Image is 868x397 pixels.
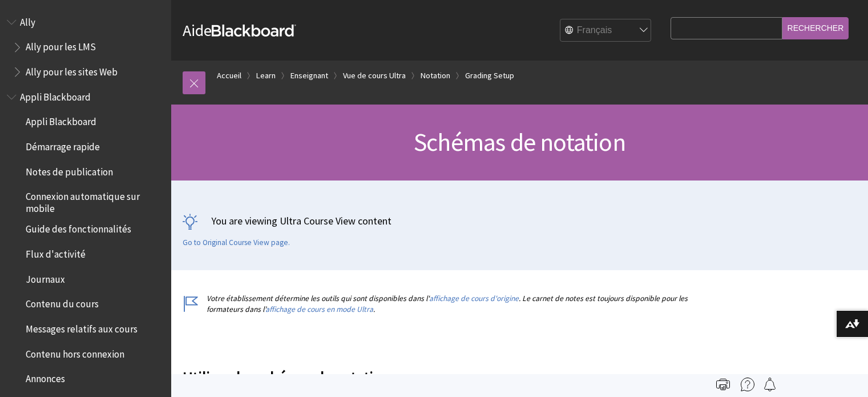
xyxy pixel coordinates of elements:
[26,187,163,214] span: Connexion automatique sur mobile
[26,137,100,153] span: Démarrage rapide
[429,294,519,303] a: affichage de cours d'origine
[7,13,164,82] nav: Book outline for Anthology Ally Help
[26,270,65,285] span: Journaux
[465,69,514,83] a: Grading Setup
[265,304,373,314] a: affichage de cours en mode Ultra
[414,126,625,158] span: Schémas de notation
[290,69,328,83] a: Enseignant
[26,344,124,360] span: Contenu hors connexion
[782,17,849,39] input: Rechercher
[716,378,730,391] img: Print
[183,238,290,248] a: Go to Original Course View page.
[421,69,450,83] a: Notation
[26,370,65,385] span: Annonces
[20,13,35,28] span: Ally
[343,69,406,83] a: Vue de cours Ultra
[20,87,91,103] span: Appli Blackboard
[741,378,754,391] img: More help
[212,25,296,37] strong: Blackboard
[763,378,777,391] img: Follow this page
[26,244,86,260] span: Flux d'activité
[26,62,118,78] span: Ally pour les sites Web
[26,162,113,178] span: Notes de publication
[26,295,99,310] span: Contenu du cours
[183,214,857,228] p: You are viewing Ultra Course View content
[26,113,96,128] span: Appli Blackboard
[560,19,652,42] select: Site Language Selector
[26,220,131,235] span: Guide des fonctionnalités
[26,38,96,53] span: Ally pour les LMS
[217,69,241,83] a: Accueil
[26,319,138,335] span: Messages relatifs aux cours
[183,20,296,41] a: AideBlackboard
[183,351,688,389] h2: Utiliser des schémas de notation
[183,293,688,315] p: Votre établissement détermine les outils qui sont disponibles dans l' . Le carnet de notes est to...
[256,69,276,83] a: Learn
